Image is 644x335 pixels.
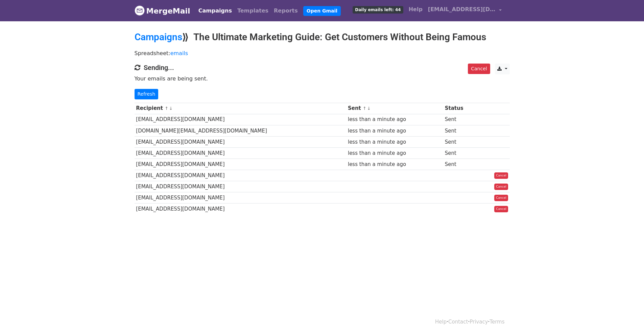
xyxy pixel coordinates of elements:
p: Spreadsheet: [135,50,510,57]
a: Reports [271,4,301,18]
a: Cancel [494,195,508,201]
div: less than a minute ago [348,149,442,157]
a: Campaigns [196,4,235,18]
a: Cancel [494,172,508,179]
td: [EMAIL_ADDRESS][DOMAIN_NAME] [135,114,347,125]
a: Templates [235,4,271,18]
th: Status [443,103,478,114]
a: ↑ [363,106,366,111]
td: [DOMAIN_NAME][EMAIL_ADDRESS][DOMAIN_NAME] [135,125,347,136]
a: [EMAIL_ADDRESS][DOMAIN_NAME] [425,3,504,19]
a: Daily emails left: 44 [350,3,406,16]
td: [EMAIL_ADDRESS][DOMAIN_NAME] [135,170,347,181]
a: emails [170,50,188,56]
div: less than a minute ago [348,127,442,135]
h2: ⟫ The Ultimate Marketing Guide: Get Customers Without Being Famous [135,31,510,43]
th: Recipient [135,103,347,114]
th: Sent [346,103,443,114]
a: ↑ [165,106,168,111]
img: MergeMail logo [135,5,145,16]
div: less than a minute ago [348,161,442,168]
span: Daily emails left: 44 [353,6,403,14]
a: Campaigns [135,31,182,43]
a: Cancel [494,184,508,190]
td: Sent [443,114,478,125]
a: ↓ [367,106,371,111]
a: Cancel [494,206,508,213]
a: ↓ [169,106,173,111]
a: Help [435,319,447,325]
td: Sent [443,136,478,147]
a: Open Gmail [303,6,341,16]
td: Sent [443,159,478,170]
a: Refresh [135,89,159,99]
h4: Sending... [135,64,510,72]
td: Sent [443,147,478,159]
td: [EMAIL_ADDRESS][DOMAIN_NAME] [135,204,347,215]
td: [EMAIL_ADDRESS][DOMAIN_NAME] [135,192,347,204]
div: less than a minute ago [348,116,442,123]
a: Terms [490,319,504,325]
td: [EMAIL_ADDRESS][DOMAIN_NAME] [135,136,347,147]
a: Cancel [468,64,490,74]
td: [EMAIL_ADDRESS][DOMAIN_NAME] [135,181,347,192]
a: MergeMail [135,4,190,18]
td: Sent [443,125,478,136]
p: Your emails are being sent. [135,75,510,82]
a: Contact [448,319,468,325]
span: [EMAIL_ADDRESS][DOMAIN_NAME] [428,5,496,14]
td: [EMAIL_ADDRESS][DOMAIN_NAME] [135,147,347,159]
a: Privacy [470,319,488,325]
td: [EMAIL_ADDRESS][DOMAIN_NAME] [135,159,347,170]
div: less than a minute ago [348,138,442,146]
a: Help [406,3,425,16]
